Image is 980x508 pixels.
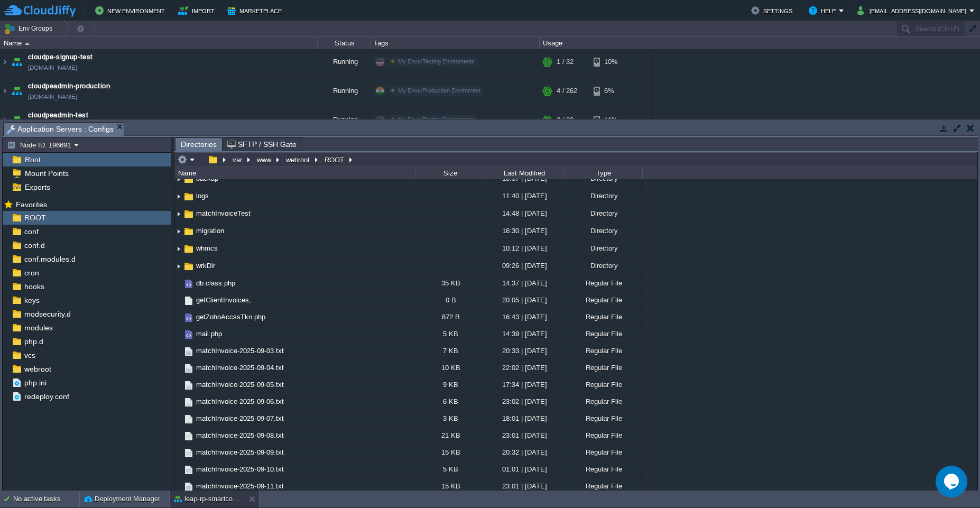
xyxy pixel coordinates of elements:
[1,37,317,49] div: Name
[22,378,48,387] span: php.ini
[7,140,74,150] button: Node ID: 196691
[174,188,183,205] img: AMDAwAAAACH5BAEAAAAALAAAAAABAAEAAAICRAEAOw==
[227,138,297,151] span: SFTP / SSH Gate
[174,152,977,167] input: Click to enter the path
[398,58,475,64] span: My Envs/Testing Envirnments
[195,397,285,406] a: matchInvoice-2025-09-06.txt
[10,48,24,76] img: AMDAwAAAACH5BAEAAAAALAAAAAABAAEAAAICRAEAOw==
[318,37,370,49] div: Status
[183,430,195,442] img: AMDAwAAAACH5BAEAAAAALAAAAAABAAEAAAICRAEAOw==
[318,77,371,105] div: Running
[1,106,9,134] img: AMDAwAAAACH5BAEAAAAALAAAAAABAAEAAAICRAEAOw==
[195,465,285,474] a: matchInvoice-2025-09-10.txt
[195,244,219,253] span: whmcs
[415,343,484,359] div: 7 KB
[22,241,47,250] a: conf.d
[484,257,563,274] div: 09:26 | [DATE]
[84,494,160,504] button: Deployment Manager
[23,155,42,164] a: Root
[484,410,563,427] div: 18:01 | [DATE]
[1,77,9,105] img: AMDAwAAAACH5BAEAAAAALAAAAAABAAEAAAICRAEAOw==
[195,226,226,235] span: migration
[183,346,195,357] img: AMDAwAAAACH5BAEAAAAALAAAAAABAAEAAAICRAEAOw==
[7,123,114,136] span: Application Servers : Configs
[416,167,484,179] div: Size
[195,261,217,270] span: wrkDir
[183,464,195,476] img: AMDAwAAAACH5BAEAAAAALAAAAAABAAEAAAICRAEAOw==
[563,427,642,444] div: Regular File
[563,275,642,291] div: Regular File
[195,414,285,423] a: matchInvoice-2025-09-07.txt
[22,309,72,319] a: modsecurity.d
[484,343,563,359] div: 20:33 | [DATE]
[415,393,484,410] div: 6 KB
[398,116,475,123] span: My Envs/Testing Envirnments
[195,363,285,372] a: matchInvoice-2025-09-04.txt
[557,106,574,134] div: 2 / 32
[195,431,285,440] a: matchInvoice-2025-09-08.txt
[183,243,195,255] img: AMDAwAAAACH5BAEAAAAALAAAAAABAAEAAAICRAEAOw==
[484,275,563,291] div: 14:37 | [DATE]
[195,482,285,491] span: matchInvoice-2025-09-11.txt
[22,254,77,264] a: conf.modules.d
[22,213,48,223] a: ROOT
[22,268,41,278] a: cron
[14,200,49,209] span: Favorites
[28,110,88,121] span: cloudpeadmin-test
[174,478,183,494] img: AMDAwAAAACH5BAEAAAAALAAAAAABAAEAAAICRAEAOw==
[563,343,642,359] div: Regular File
[227,4,285,17] button: Marketplace
[195,346,285,355] a: matchInvoice-2025-09-03.txt
[809,4,839,17] button: Help
[563,461,642,477] div: Regular File
[183,481,195,493] img: AMDAwAAAACH5BAEAAAAALAAAAAABAAEAAAICRAEAOw==
[484,309,563,325] div: 16:43 | [DATE]
[178,4,218,17] button: Import
[25,42,30,45] img: AMDAwAAAACH5BAEAAAAALAAAAAABAAEAAAICRAEAOw==
[174,376,183,393] img: AMDAwAAAACH5BAEAAAAALAAAAAABAAEAAAICRAEAOw==
[195,380,285,389] span: matchInvoice-2025-09-05.txt
[174,410,183,427] img: AMDAwAAAACH5BAEAAAAALAAAAAABAAEAAAICRAEAOw==
[183,191,195,202] img: AMDAwAAAACH5BAEAAAAALAAAAAABAAEAAAICRAEAOw==
[484,188,563,204] div: 11:40 | [DATE]
[563,478,642,494] div: Regular File
[195,279,237,288] span: db.class.php
[174,309,183,325] img: AMDAwAAAACH5BAEAAAAALAAAAAABAAEAAAICRAEAOw==
[28,81,110,91] span: cloudpeadmin-production
[23,182,52,192] span: Exports
[557,77,577,105] div: 4 / 262
[174,326,183,342] img: AMDAwAAAACH5BAEAAAAALAAAAAABAAEAAAICRAEAOw==
[28,52,93,62] span: cloudpe-signup-test
[183,261,195,272] img: AMDAwAAAACH5BAEAAAAALAAAAAABAAEAAAICRAEAOw==
[183,396,195,408] img: AMDAwAAAACH5BAEAAAAALAAAAAABAAEAAAICRAEAOw==
[4,4,76,17] img: CloudJiffy
[183,312,195,324] img: AMDAwAAAACH5BAEAAAAALAAAAAABAAEAAAICRAEAOw==
[22,350,37,360] a: vcs
[563,359,642,376] div: Regular File
[174,241,183,257] img: AMDAwAAAACH5BAEAAAAALAAAAAABAAEAAAICRAEAOw==
[22,323,54,332] a: modules
[540,37,652,49] div: Usage
[857,4,969,17] button: [EMAIL_ADDRESS][DOMAIN_NAME]
[22,227,40,236] a: conf
[936,466,969,497] iframe: chat widget
[195,329,224,338] a: mail.php
[195,312,267,321] a: getZohoAccssTkn.php
[323,155,347,164] button: ROOT
[22,364,53,374] span: webroot
[22,337,45,346] a: php.d
[195,209,252,218] span: matchInvoiceTest
[14,200,49,209] a: Favorites
[594,48,628,76] div: 10%
[485,167,563,179] div: Last Modified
